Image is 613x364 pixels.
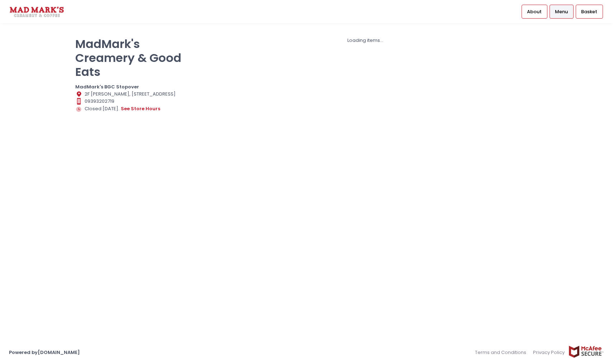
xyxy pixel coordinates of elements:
a: Terms and Conditions [475,345,530,359]
img: mcafee-secure [568,345,604,358]
span: Menu [555,8,568,15]
a: Powered by[DOMAIN_NAME] [9,349,80,356]
a: Menu [550,5,574,18]
a: Privacy Policy [530,345,569,359]
p: MadMark's Creamery & Good Eats [75,37,184,79]
span: About [527,8,542,15]
a: About [522,5,547,18]
b: MadMark's BGC Stopover [75,83,139,90]
div: Loading items... [193,37,538,44]
div: 2F [PERSON_NAME], [STREET_ADDRESS] [75,91,184,98]
div: 09393202719 [75,98,184,105]
div: Closed [DATE]. [75,105,184,113]
span: Basket [581,8,597,15]
button: see store hours [120,105,161,113]
img: logo [9,5,65,18]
